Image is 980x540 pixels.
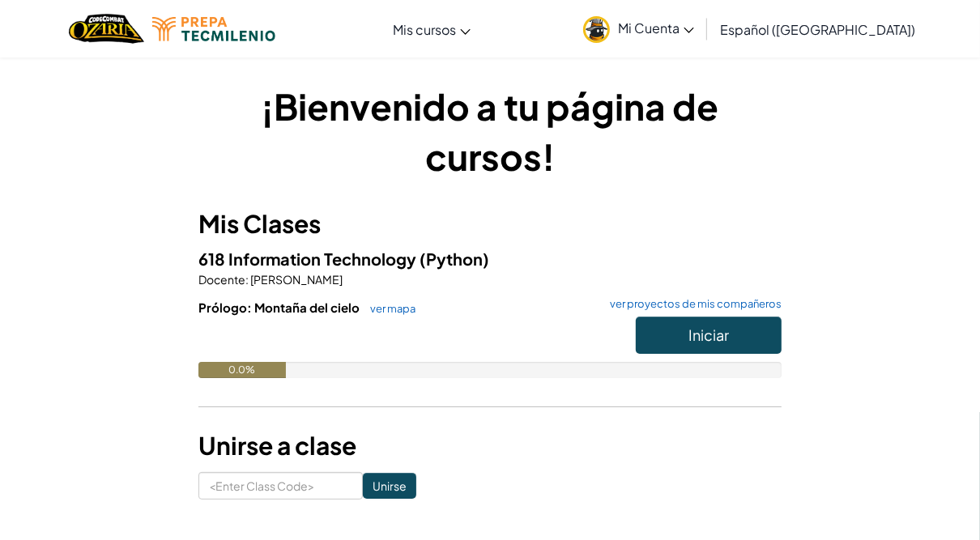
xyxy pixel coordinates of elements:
[636,317,782,354] button: Iniciar
[583,16,610,43] img: avatar
[720,21,915,38] span: Español ([GEOGRAPHIC_DATA])
[198,272,245,287] span: Docente
[198,427,782,464] h3: Unirse a clase
[575,3,702,54] a: Mi Cuenta
[618,19,694,36] span: Mi Cuenta
[712,7,923,51] a: Español ([GEOGRAPHIC_DATA])
[385,7,479,51] a: Mis cursos
[152,17,275,41] img: Tecmilenio logo
[198,300,362,315] span: Prólogo: Montaña del cielo
[420,249,489,269] span: (Python)
[198,81,782,181] h1: ¡Bienvenido a tu página de cursos!
[249,272,343,287] span: [PERSON_NAME]
[245,272,249,287] span: :
[393,21,456,38] span: Mis cursos
[363,473,416,499] input: Unirse
[688,325,729,344] span: Iniciar
[198,362,286,378] div: 0.0%
[69,12,144,45] img: Home
[198,206,782,242] h3: Mis Clases
[198,249,420,269] span: 618 Information Technology
[362,302,415,315] a: ver mapa
[69,12,144,45] a: Ozaria by CodeCombat logo
[198,472,363,500] input: <Enter Class Code>
[602,299,782,309] a: ver proyectos de mis compañeros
